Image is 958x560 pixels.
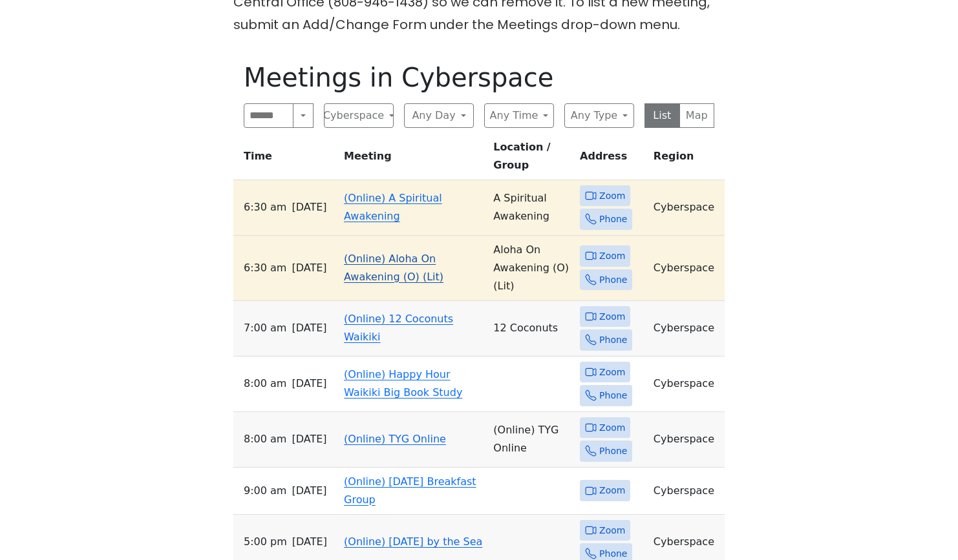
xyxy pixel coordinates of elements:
[244,103,293,128] input: Search
[599,364,625,380] span: Zoom
[648,180,725,236] td: Cyberspace
[344,313,453,343] a: (Online) 12 Coconuts Waikiki
[233,138,339,180] th: Time
[599,211,627,227] span: Phone
[324,103,394,128] button: Cyberspace
[244,198,286,216] span: 6:30 AM
[484,103,554,128] button: Any Time
[488,301,575,357] td: 12 Coconuts
[344,368,462,399] a: (Online) Happy Hour Waikiki Big Book Study
[292,319,326,337] span: [DATE]
[564,103,634,128] button: Any Type
[599,332,627,348] span: Phone
[488,412,575,468] td: (Online) TYG Online
[344,433,446,445] a: (Online) TYG Online
[404,103,474,128] button: Any Day
[344,535,482,548] a: (Online) [DATE] by the Sea
[244,430,286,448] span: 8:00 AM
[344,192,442,222] a: (Online) A Spiritual Awakening
[244,319,286,337] span: 7:00 AM
[292,533,327,551] span: [DATE]
[599,388,627,404] span: Phone
[488,236,575,301] td: Aloha On Awakening (O) (Lit)
[292,198,326,216] span: [DATE]
[292,482,326,500] span: [DATE]
[599,272,627,288] span: Phone
[293,103,314,128] button: Search
[648,301,725,357] td: Cyberspace
[599,248,625,264] span: Zoom
[244,533,287,551] span: 5:00 PM
[292,430,326,448] span: [DATE]
[599,482,625,499] span: Zoom
[679,103,715,128] button: Map
[648,138,725,180] th: Region
[599,309,625,325] span: Zoom
[244,62,714,93] h1: Meetings in Cyberspace
[244,259,286,277] span: 6:30 AM
[599,420,625,436] span: Zoom
[575,138,648,180] th: Address
[599,443,627,459] span: Phone
[648,236,725,301] td: Cyberspace
[339,138,488,180] th: Meeting
[344,253,443,283] a: (Online) Aloha On Awakening (O) (Lit)
[344,475,476,506] a: (Online) [DATE] Breakfast Group
[648,412,725,468] td: Cyberspace
[488,180,575,236] td: A Spiritual Awakening
[292,259,326,277] span: [DATE]
[648,468,725,515] td: Cyberspace
[488,138,575,180] th: Location / Group
[599,188,625,204] span: Zoom
[244,482,286,500] span: 9:00 AM
[244,375,286,393] span: 8:00 AM
[292,375,326,393] span: [DATE]
[599,523,625,539] span: Zoom
[648,357,725,412] td: Cyberspace
[644,103,680,128] button: List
